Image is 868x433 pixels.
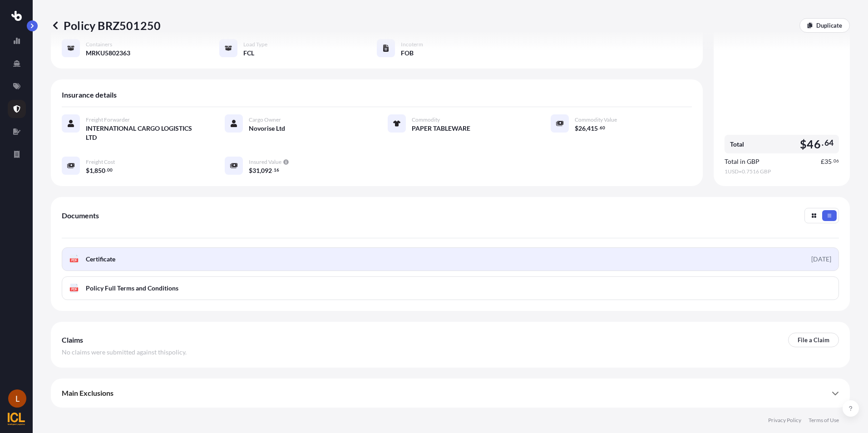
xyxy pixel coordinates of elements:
[401,49,414,58] span: FOB
[821,158,824,165] span: £
[798,335,829,344] p: File a Claim
[575,116,617,123] span: Commodity Value
[86,124,203,142] span: INTERNATIONAL CARGO LOGISTICS LTD
[94,167,105,174] span: 850
[725,157,759,166] span: Total in GBP
[86,284,178,293] span: Policy Full Terms and Conditions
[86,116,130,123] span: Freight Forwarder
[106,168,107,172] span: .
[51,18,161,33] p: Policy BRZ501250
[809,417,839,424] a: Terms of Use
[62,211,99,220] span: Documents
[587,125,598,132] span: 415
[71,288,77,291] text: PDF
[412,116,440,123] span: Commodity
[811,255,831,264] div: [DATE]
[261,167,272,174] span: 092
[107,168,113,172] span: 00
[799,18,850,33] a: Duplicate
[788,333,839,347] a: File a Claim
[824,158,832,165] span: 35
[249,116,281,123] span: Cargo Owner
[822,140,824,146] span: .
[86,167,89,174] span: $
[274,168,279,172] span: 16
[8,413,25,425] img: organization-logo
[832,159,833,162] span: .
[600,126,605,129] span: 60
[62,335,83,344] span: Claims
[272,168,273,172] span: .
[730,140,744,149] span: Total
[412,124,470,133] span: PAPER TABLEWARE
[816,21,842,30] p: Duplicate
[86,158,115,166] span: Freight Cost
[86,255,115,264] span: Certificate
[807,138,820,150] span: 46
[93,167,94,174] span: ,
[249,158,281,166] span: Insured Value
[249,167,252,174] span: $
[575,125,578,132] span: $
[800,138,807,150] span: $
[725,168,839,175] span: 1 USD = 0.7516 GBP
[824,140,833,146] span: 64
[15,394,20,403] span: L
[62,247,839,271] a: PDFCertificate[DATE]
[598,126,599,129] span: .
[586,125,587,132] span: ,
[62,90,117,99] span: Insurance details
[768,417,801,424] a: Privacy Policy
[252,167,260,174] span: 31
[62,276,839,300] a: PDFPolicy Full Terms and Conditions
[243,49,254,58] span: FCL
[249,124,285,133] span: Novorise Ltd
[260,167,261,174] span: ,
[833,159,839,162] span: 06
[86,49,130,58] span: MRKU5802363
[89,167,93,174] span: 1
[62,389,113,398] span: Main Exclusions
[71,259,77,262] text: PDF
[578,125,586,132] span: 26
[62,382,839,404] div: Main Exclusions
[62,348,187,357] span: No claims were submitted against this policy .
